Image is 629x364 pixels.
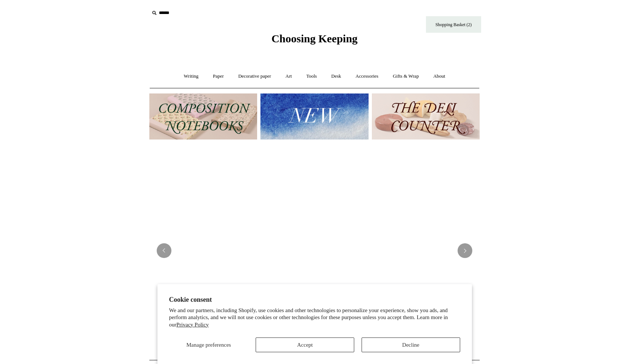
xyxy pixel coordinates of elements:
[325,67,348,86] a: Desk
[300,67,324,86] a: Tools
[232,67,278,86] a: Decorative paper
[362,338,460,352] button: Decline
[271,32,358,45] span: Choosing Keeping
[169,296,460,304] h2: Cookie consent
[157,243,171,258] button: Previous
[349,67,385,86] a: Accessories
[386,67,426,86] a: Gifts & Wrap
[271,38,358,43] a: Choosing Keeping
[427,67,452,86] a: About
[149,93,257,139] img: 202302 Composition ledgers.jpg__PID:69722ee6-fa44-49dd-a067-31375e5d54ec
[426,16,481,33] a: Shopping Basket (2)
[186,342,231,348] span: Manage preferences
[260,93,368,139] img: New.jpg__PID:f73bdf93-380a-4a35-bcfe-7823039498e1
[206,67,231,86] a: Paper
[177,67,205,86] a: Writing
[169,307,460,329] p: We and our partners, including Shopify, use cookies and other technologies to personalize your ex...
[177,322,209,328] a: Privacy Policy
[169,338,248,352] button: Manage preferences
[149,147,480,354] img: 20250131 INSIDE OF THE SHOP.jpg__PID:b9484a69-a10a-4bde-9e8d-1408d3d5e6ad
[279,67,298,86] a: Art
[256,338,354,352] button: Accept
[372,93,480,139] img: The Deli Counter
[458,243,472,258] button: Next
